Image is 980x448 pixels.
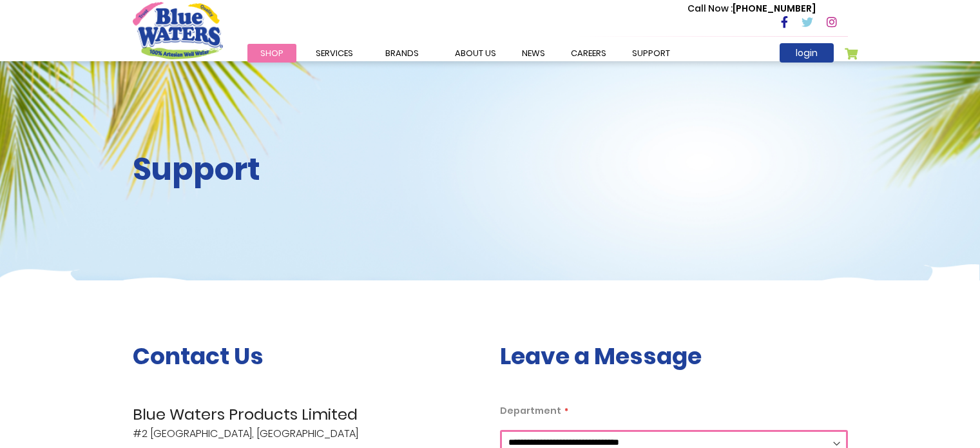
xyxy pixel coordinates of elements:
p: #2 [GEOGRAPHIC_DATA], [GEOGRAPHIC_DATA] [133,403,481,442]
a: careers [558,44,619,63]
h2: Support [133,151,481,188]
a: News [509,44,558,63]
span: Call Now : [687,2,733,15]
span: Shop [260,47,283,59]
span: Blue Waters Products Limited [133,403,481,426]
span: Department [500,404,561,417]
span: Brands [385,47,419,59]
a: about us [442,44,509,63]
span: Services [316,47,353,59]
h3: Leave a Message [500,342,848,370]
p: [PHONE_NUMBER] [687,2,816,15]
a: support [619,44,683,63]
a: login [780,43,834,63]
a: store logo [133,2,223,59]
h3: Contact Us [133,342,481,370]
